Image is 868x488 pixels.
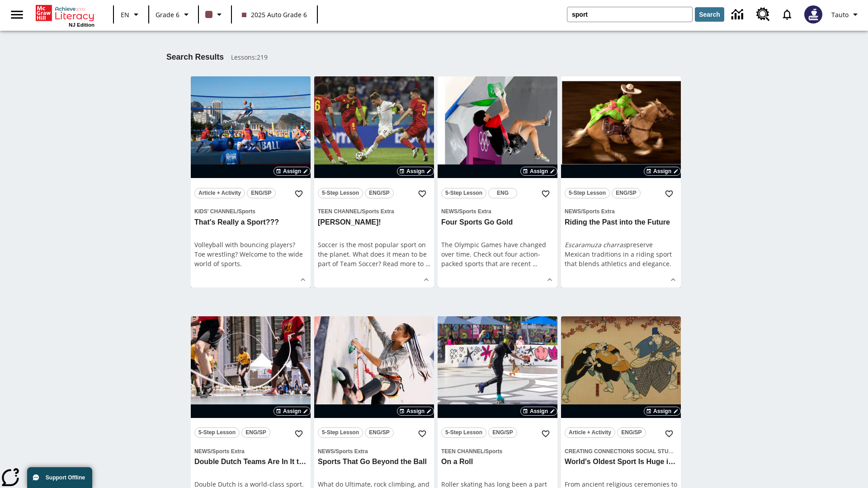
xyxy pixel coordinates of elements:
[726,2,751,27] a: Data Center
[533,259,538,268] span: …
[485,448,502,455] span: Sports
[274,407,311,416] button: Assign Choose Dates
[828,6,864,23] button: Profile/Settings
[318,218,430,227] h3: G-O-O-A-L!
[369,188,389,198] span: ENG/SP
[194,448,211,455] span: News
[565,240,677,268] p: preserve Mexican traditions in a riding sport that blends athletics and elegance.
[565,427,615,438] button: Article + Activity
[561,76,681,287] div: lesson details
[441,208,458,215] span: News
[653,167,671,175] span: Assign
[406,167,425,175] span: Assign
[318,208,360,215] span: Teen Channel
[565,208,581,215] span: News
[565,457,677,467] h3: World's Oldest Sport Is Huge in Japan
[251,188,271,198] span: ENG/SP
[582,208,614,215] span: Sports Extra
[565,446,677,456] span: Topic: Creating Connections Social Studies/World History II
[441,188,486,198] button: 5-Step Lesson
[238,208,255,215] span: Sports
[621,428,642,437] span: ENG/SP
[318,240,430,268] div: Soccer is the most popular sport on the planet. What does it mean to be part of Team Soccer? Read...
[488,427,517,438] button: ENG/SP
[695,7,724,22] button: Search
[322,188,359,198] span: 5-Step Lesson
[530,167,548,175] span: Assign
[117,6,146,23] button: Language: EN, Select a language
[365,427,394,438] button: ENG/SP
[397,167,434,176] button: Assign Choose Dates
[283,167,301,175] span: Assign
[335,448,368,455] span: Sports Extra
[291,426,307,442] button: Add to Favorites
[653,407,671,415] span: Assign
[397,407,434,416] button: Assign Choose Dates
[69,22,94,28] span: NJ Edition
[441,218,554,227] h3: Four Sports Go Gold
[617,427,646,438] button: ENG/SP
[318,427,363,438] button: 5-Step Lesson
[360,208,362,215] span: /
[4,1,30,28] button: Open side menu
[569,188,606,198] span: 5-Step Lesson
[530,407,548,415] span: Assign
[406,407,425,415] span: Assign
[274,167,311,176] button: Assign Choose Dates
[565,218,677,227] h3: Riding the Past into the Future
[414,426,430,442] button: Add to Favorites
[322,428,359,437] span: 5-Step Lesson
[291,186,307,202] button: Add to Favorites
[27,467,92,488] button: Support Offline
[751,2,775,27] a: Resource Center, Will open in new tab
[831,10,849,19] span: Tauto
[565,188,610,198] button: 5-Step Lesson
[565,448,681,455] span: Creating Connections Social Studies
[242,10,307,19] span: 2025 Auto Grade 6
[775,3,799,26] a: Notifications
[334,448,335,455] span: /
[247,188,276,198] button: ENG/SP
[414,186,430,202] button: Add to Favorites
[445,428,482,437] span: 5-Step Lesson
[644,407,681,416] button: Assign Choose Dates
[237,208,238,215] span: /
[497,188,509,198] span: ENG
[488,188,517,198] button: ENG
[212,448,244,455] span: Sports Extra
[420,273,433,286] button: Show Details
[581,208,582,215] span: /
[194,206,307,216] span: Topic: Kids' Channel/Sports
[538,186,554,202] button: Add to Favorites
[152,6,195,23] button: Grade: Grade 6, Select a grade
[198,428,236,437] span: 5-Step Lesson
[121,10,129,19] span: EN
[194,457,307,467] h3: Double Dutch Teams Are In It to Win It
[156,10,179,19] span: Grade 6
[202,6,228,23] button: Class color is dark brown. Change class color
[36,4,94,22] a: Home
[441,446,554,456] span: Topic: Teen Channel/Sports
[661,426,677,442] button: Add to Favorites
[520,167,557,176] button: Assign Choose Dates
[565,206,677,216] span: Topic: News/Sports Extra
[194,188,245,198] button: Article + Activity
[484,448,485,455] span: /
[314,76,434,287] div: lesson details
[318,457,430,467] h3: Sports That Go Beyond the Ball
[211,448,212,455] span: /
[616,188,636,198] span: ENG/SP
[441,240,554,268] div: The Olympic Games have changed over time. Check out four action-packed sports that are recent
[166,52,224,62] h1: Search Results
[283,407,301,415] span: Assign
[492,428,513,437] span: ENG/SP
[438,76,557,287] div: lesson details
[799,3,828,26] button: Select a new avatar
[804,5,822,23] img: Avatar
[441,206,554,216] span: Topic: News/Sports Extra
[46,474,85,481] span: Support Offline
[36,3,94,28] div: Home
[362,208,394,215] span: Sports Extra
[661,186,677,202] button: Add to Favorites
[369,428,389,437] span: ENG/SP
